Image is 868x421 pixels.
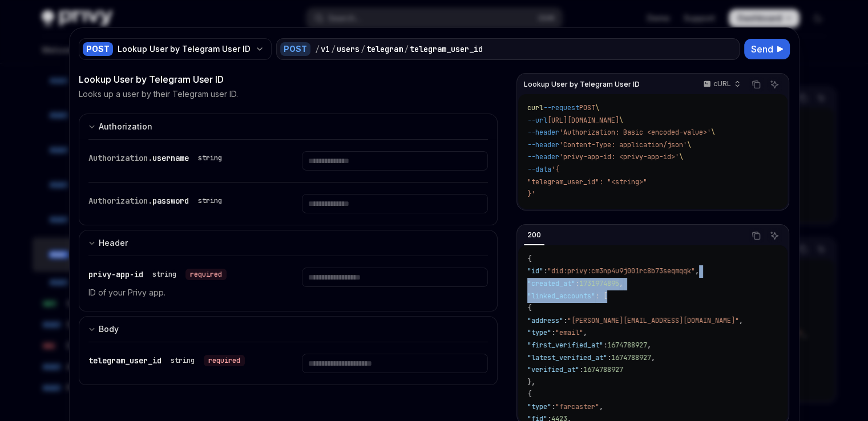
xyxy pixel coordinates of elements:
[524,228,544,242] div: 200
[410,43,483,55] div: telegram_user_id
[547,116,619,125] span: [URL][DOMAIN_NAME]
[79,230,498,256] button: Expand input section
[204,355,245,366] div: required
[651,353,655,362] span: ,
[527,266,543,276] span: "id"
[697,75,745,94] button: cURL
[79,72,498,86] div: Lookup User by Telegram User ID
[749,228,764,243] button: Copy the contents from the code block
[280,42,310,56] div: POST
[302,151,488,171] input: Enter username
[579,103,595,112] span: POST
[527,177,647,187] span: "telegram_user_id": "<string>"
[583,365,623,374] span: 1674788927
[118,43,251,55] div: Lookup User by Telegram User ID
[88,268,227,281] div: privy-app-id
[321,43,330,55] div: v1
[595,292,607,301] span: : [
[611,353,651,362] span: 1674788927
[575,279,579,288] span: :
[524,80,640,89] span: Lookup User by Telegram User ID
[302,354,488,373] input: Enter telegram_user_id
[527,152,559,161] span: --header
[579,279,619,288] span: 1731974895
[99,322,119,336] div: Body
[527,328,551,337] span: "type"
[79,316,498,342] button: Expand input section
[527,189,535,199] span: }'
[527,402,551,411] span: "type"
[302,268,488,287] input: Enter privy-app-id
[583,328,587,337] span: ,
[527,165,551,174] span: --data
[88,354,245,367] div: telegram_user_id
[88,196,152,206] span: Authorization.
[567,316,739,325] span: "[PERSON_NAME][EMAIL_ADDRESS][DOMAIN_NAME]"
[619,116,623,125] span: \
[337,43,360,55] div: users
[563,316,567,325] span: :
[302,194,488,213] input: Enter password
[749,77,764,92] button: Copy the contents from the code block
[527,103,543,112] span: curl
[527,303,531,313] span: {
[555,328,583,337] span: "email"
[579,365,583,374] span: :
[88,151,227,165] div: Authorization.username
[527,378,535,387] span: },
[331,43,336,55] div: /
[739,316,743,325] span: ,
[603,341,607,350] span: :
[711,128,715,137] span: \
[559,152,679,161] span: 'privy-app-id: <privy-app-id>'
[361,43,365,55] div: /
[695,266,699,276] span: ,
[767,77,782,92] button: Ask AI
[79,37,272,61] button: POSTLookup User by Telegram User ID
[647,341,651,350] span: ,
[88,153,152,163] span: Authorization.
[88,194,227,208] div: Authorization.password
[555,402,599,411] span: "farcaster"
[679,152,683,161] span: \
[527,292,595,301] span: "linked_accounts"
[88,286,274,299] p: ID of your Privy app.
[751,42,773,56] span: Send
[527,140,559,149] span: --header
[404,43,409,55] div: /
[595,103,599,112] span: \
[152,153,189,163] span: username
[527,316,563,325] span: "address"
[687,140,691,149] span: \
[79,88,238,100] p: Looks up a user by their Telegram user ID.
[88,355,162,366] span: telegram_user_id
[547,266,695,276] span: "did:privy:cm3np4u9j001rc8b73seqmqqk"
[559,140,687,149] span: 'Content-Type: application/json'
[713,79,731,88] p: cURL
[315,43,320,55] div: /
[607,341,647,350] span: 1674788927
[607,353,611,362] span: :
[527,254,531,264] span: {
[543,103,579,112] span: --request
[99,236,128,250] div: Header
[559,128,711,137] span: 'Authorization: Basic <encoded-value>'
[744,39,790,59] button: Send
[527,353,607,362] span: "latest_verified_at"
[551,328,555,337] span: :
[366,43,403,55] div: telegram
[527,341,603,350] span: "first_verified_at"
[599,402,603,411] span: ,
[185,269,227,280] div: required
[88,269,143,280] span: privy-app-id
[527,365,579,374] span: "verified_at"
[767,228,782,243] button: Ask AI
[551,165,559,174] span: '{
[527,390,531,399] span: {
[619,279,623,288] span: ,
[527,128,559,137] span: --header
[551,402,555,411] span: :
[543,266,547,276] span: :
[79,114,498,139] button: Expand input section
[83,42,113,56] div: POST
